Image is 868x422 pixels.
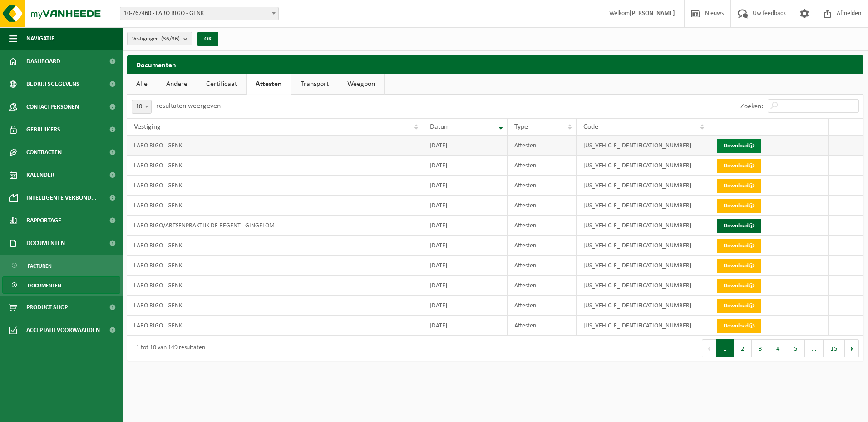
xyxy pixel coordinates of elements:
[734,339,752,357] button: 2
[752,339,769,357] button: 3
[26,296,68,319] span: Product Shop
[423,136,508,156] td: [DATE]
[508,196,577,216] td: Attesten
[508,316,577,336] td: Attesten
[120,7,278,20] span: 10-767460 - LABO RIGO - GENK
[127,196,423,216] td: LABO RIGO - GENK
[583,123,598,131] span: Code
[577,316,709,336] td: [US_VEHICLE_IDENTIFICATION_NUMBER]
[577,176,709,196] td: [US_VEHICLE_IDENTIFICATION_NUMBER]
[26,95,79,118] span: Contactpersonen
[28,277,61,294] span: Documenten
[156,102,221,110] label: resultaten weergeven
[577,216,709,236] td: [US_VEHICLE_IDENTIFICATION_NUMBER]
[508,296,577,316] td: Attesten
[423,196,508,216] td: [DATE]
[127,216,423,236] td: LABO RIGO/ARTSENPRAKTIJK DE REGENT - GINGELOM
[717,239,761,253] a: Download
[26,118,60,141] span: Gebruikers
[2,257,120,274] a: Facturen
[508,136,577,156] td: Attesten
[134,123,161,131] span: Vestiging
[28,257,52,275] span: Facturen
[508,236,577,256] td: Attesten
[717,139,761,153] a: Download
[127,236,423,256] td: LABO RIGO - GENK
[717,219,761,233] a: Download
[26,164,54,186] span: Kalender
[197,74,246,95] a: Certificaat
[577,296,709,316] td: [US_VEHICLE_IDENTIFICATION_NUMBER]
[26,232,65,255] span: Documenten
[717,299,761,313] a: Download
[26,319,100,342] span: Acceptatievoorwaarden
[717,179,761,193] a: Download
[508,216,577,236] td: Attesten
[787,339,805,357] button: 5
[740,103,763,110] label: Zoeken:
[423,156,508,176] td: [DATE]
[702,339,716,357] button: Previous
[577,196,709,216] td: [US_VEHICLE_IDENTIFICATION_NUMBER]
[26,73,79,95] span: Bedrijfsgegevens
[717,259,761,273] a: Download
[508,256,577,276] td: Attesten
[508,176,577,196] td: Attesten
[2,276,120,294] a: Documenten
[26,50,60,73] span: Dashboard
[717,199,761,213] a: Download
[577,276,709,296] td: [US_VEHICLE_IDENTIFICATION_NUMBER]
[197,32,218,46] button: OK
[717,159,761,173] a: Download
[132,100,152,114] span: 10
[127,55,863,73] h2: Documenten
[132,340,205,357] div: 1 tot 10 van 149 resultaten
[127,136,423,156] td: LABO RIGO - GENK
[120,7,279,20] span: 10-767460 - LABO RIGO - GENK
[423,216,508,236] td: [DATE]
[132,100,151,113] span: 10
[423,316,508,336] td: [DATE]
[26,27,54,50] span: Navigatie
[423,176,508,196] td: [DATE]
[508,156,577,176] td: Attesten
[127,176,423,196] td: LABO RIGO - GENK
[127,316,423,336] td: LABO RIGO - GENK
[423,256,508,276] td: [DATE]
[577,256,709,276] td: [US_VEHICLE_IDENTIFICATION_NUMBER]
[127,156,423,176] td: LABO RIGO - GENK
[157,74,197,95] a: Andere
[824,339,845,357] button: 15
[127,74,157,95] a: Alle
[769,339,787,357] button: 4
[423,236,508,256] td: [DATE]
[845,339,859,357] button: Next
[630,10,675,17] strong: [PERSON_NAME]
[127,32,192,45] button: Vestigingen(36/36)
[26,141,62,164] span: Contracten
[26,209,61,232] span: Rapportage
[508,276,577,296] td: Attesten
[127,276,423,296] td: LABO RIGO - GENK
[717,279,761,293] a: Download
[577,156,709,176] td: [US_VEHICLE_IDENTIFICATION_NUMBER]
[338,74,384,95] a: Weegbon
[805,339,824,357] span: …
[423,296,508,316] td: [DATE]
[717,319,761,333] a: Download
[26,186,97,209] span: Intelligente verbond...
[423,276,508,296] td: [DATE]
[577,136,709,156] td: [US_VEHICLE_IDENTIFICATION_NUMBER]
[430,123,450,131] span: Datum
[716,339,734,357] button: 1
[291,74,338,95] a: Transport
[132,32,180,46] span: Vestigingen
[127,296,423,316] td: LABO RIGO - GENK
[127,256,423,276] td: LABO RIGO - GENK
[247,74,291,95] a: Attesten
[161,36,180,42] count: (36/36)
[577,236,709,256] td: [US_VEHICLE_IDENTIFICATION_NUMBER]
[514,123,528,131] span: Type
